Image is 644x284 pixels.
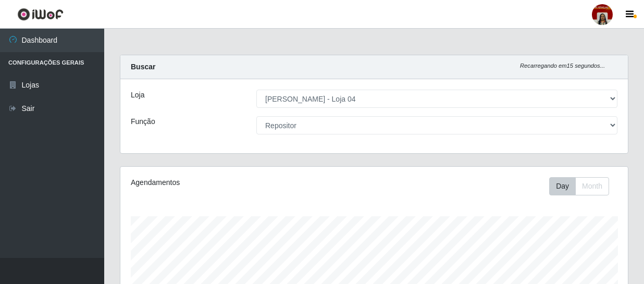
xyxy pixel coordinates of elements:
label: Função [131,116,155,127]
div: First group [549,177,609,195]
i: Recarregando em 15 segundos... [520,63,605,69]
div: Agendamentos [131,177,325,188]
label: Loja [131,90,144,101]
button: Day [549,177,576,195]
img: CoreUI Logo [17,8,64,21]
button: Month [575,177,609,195]
strong: Buscar [131,63,155,71]
div: Toolbar with button groups [549,177,617,195]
